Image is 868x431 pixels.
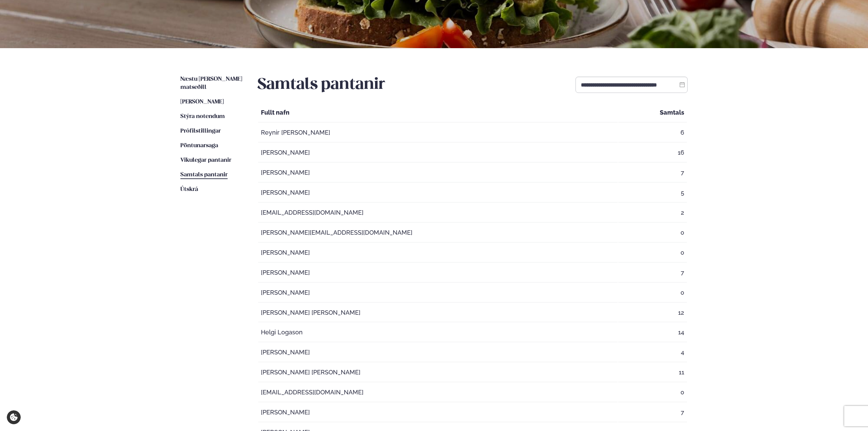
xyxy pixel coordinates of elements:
h2: Samtals pantanir [258,75,385,94]
td: 0 [618,383,687,402]
td: 0 [618,223,687,242]
td: [EMAIL_ADDRESS][DOMAIN_NAME] [258,203,618,222]
a: Cookie settings [7,410,21,424]
td: 7 [618,263,687,282]
td: 16 [618,143,687,162]
td: 0 [618,283,687,302]
td: 6 [618,123,687,142]
td: 5 [618,183,687,202]
td: [PERSON_NAME] [258,403,618,422]
a: Útskrá [180,185,198,194]
td: 7 [618,403,687,422]
td: [PERSON_NAME] [PERSON_NAME] [258,363,618,382]
td: [PERSON_NAME] [258,343,618,362]
td: [PERSON_NAME] [PERSON_NAME] [258,303,618,322]
td: 4 [618,343,687,362]
a: Prófílstillingar [180,127,221,135]
td: 7 [618,163,687,182]
span: Næstu [PERSON_NAME] matseðill [180,76,242,90]
td: [PERSON_NAME] [258,263,618,282]
a: Næstu [PERSON_NAME] matseðill [180,75,244,92]
td: [PERSON_NAME] [258,283,618,302]
td: 2 [618,203,687,222]
a: Vikulegar pantanir [180,156,231,164]
a: [PERSON_NAME] [180,98,224,106]
td: [PERSON_NAME][EMAIL_ADDRESS][DOMAIN_NAME] [258,223,618,242]
span: Vikulegar pantanir [180,157,231,163]
td: Helgi Logason [258,323,618,342]
span: Stýra notendum [180,114,225,119]
td: Reynir [PERSON_NAME] [258,123,618,142]
td: [PERSON_NAME] [258,163,618,182]
span: Prófílstillingar [180,128,221,134]
th: Fullt nafn [258,103,618,122]
td: 0 [618,243,687,262]
span: Pöntunarsaga [180,143,218,149]
td: 12 [618,303,687,322]
a: Stýra notendum [180,113,225,121]
td: [PERSON_NAME] [258,183,618,202]
td: [PERSON_NAME] [258,143,618,162]
td: [EMAIL_ADDRESS][DOMAIN_NAME] [258,383,618,402]
span: Samtals pantanir [180,172,228,178]
td: 14 [618,323,687,342]
a: Pöntunarsaga [180,142,218,150]
span: Útskrá [180,187,198,192]
th: Samtals [618,103,687,122]
a: Samtals pantanir [180,171,228,179]
td: 11 [618,363,687,382]
td: [PERSON_NAME] [258,243,618,262]
span: [PERSON_NAME] [180,99,224,105]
